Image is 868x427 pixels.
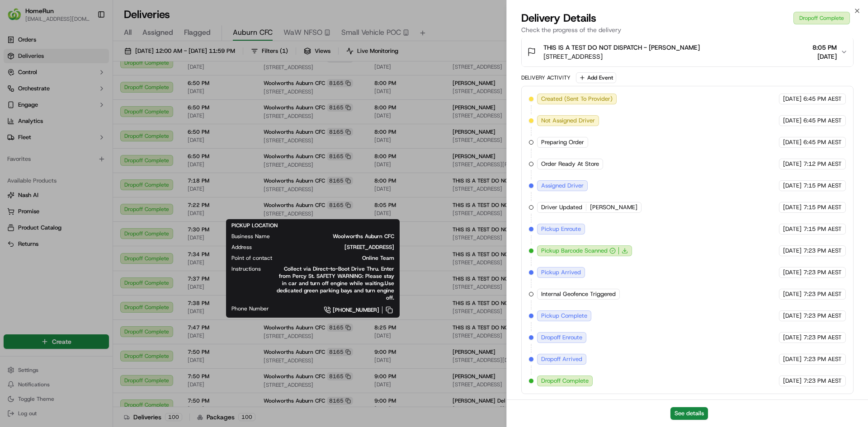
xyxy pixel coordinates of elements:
span: [DATE] [783,225,802,233]
p: Check the progress of the delivery [521,25,854,34]
span: 6:45 PM AEST [803,117,842,125]
input: Got a question? Start typing here... [24,58,163,68]
button: Pickup Barcode Scanned [541,247,616,255]
span: [DATE] [783,290,802,298]
span: Collect via Direct-to-Boot Drive Thru. Enter from Percy St. SAFETY WARNING: Please stay in car an... [275,265,394,301]
span: 7:15 PM AEST [803,182,842,190]
span: Dropoff Arrived [541,355,582,363]
img: Nash [9,9,27,27]
span: [STREET_ADDRESS] [543,52,700,61]
span: Pickup Complete [541,312,587,320]
span: Phone Number [231,305,269,312]
div: Delivery Activity [521,74,571,81]
span: THIS IS A TEST DO NOT DISPATCH - [PERSON_NAME] [543,43,700,52]
span: Pickup Enroute [541,225,581,233]
span: Not Assigned Driver [541,117,595,125]
button: Start new chat [154,89,165,100]
a: Powered byPylon [64,153,109,160]
span: 6:45 PM AEST [803,138,842,146]
span: Online Team [287,254,394,262]
div: 📗 [9,132,16,139]
span: Driver Updated [541,203,582,211]
span: API Documentation [85,131,145,140]
span: 7:23 PM AEST [803,355,842,363]
span: Pickup Barcode Scanned [541,247,608,255]
span: 8:05 PM [812,43,837,52]
span: Instructions [231,265,261,272]
span: Point of contact [231,254,272,262]
span: 7:15 PM AEST [803,203,842,211]
span: [DATE] [783,203,802,211]
span: Dropoff Complete [541,377,589,385]
span: 7:15 PM AEST [803,225,842,233]
span: 7:23 PM AEST [803,333,842,342]
span: [DATE] [783,138,802,146]
span: Order Ready At Store [541,160,599,168]
span: [DATE] [783,377,802,385]
span: Woolworths Auburn CFC [284,233,394,240]
button: See details [670,407,708,420]
span: 7:23 PM AEST [803,268,842,277]
span: 7:23 PM AEST [803,290,842,298]
a: 📗Knowledge Base [5,127,73,144]
span: [STREET_ADDRESS] [266,244,394,251]
span: [DATE] [812,52,837,61]
a: [PHONE_NUMBER] [283,305,394,315]
span: Address [231,244,252,251]
span: Knowledge Base [18,131,69,140]
span: Delivery Details [521,11,596,25]
span: [DATE] [783,95,802,103]
span: 7:23 PM AEST [803,377,842,385]
span: 7:23 PM AEST [803,312,842,320]
span: [PERSON_NAME] [590,203,637,211]
p: Welcome 👋 [9,36,165,51]
div: 💻 [76,132,84,139]
div: We're available if you need us! [31,95,114,103]
span: 7:12 PM AEST [803,160,842,168]
span: Business Name [231,233,270,240]
span: [DATE] [783,160,802,168]
div: Start new chat [31,86,148,95]
span: [DATE] [783,247,802,255]
span: [DATE] [783,355,802,363]
span: Pylon [90,153,109,160]
span: Internal Geofence Triggered [541,290,616,298]
span: Pickup Arrived [541,268,581,277]
span: 7:23 PM AEST [803,247,842,255]
span: [DATE] [783,182,802,190]
span: [DATE] [783,268,802,277]
span: Assigned Driver [541,182,584,190]
a: 💻API Documentation [73,127,149,144]
span: Preparing Order [541,138,584,146]
span: [DATE] [783,312,802,320]
span: [DATE] [783,333,802,342]
span: [DATE] [783,117,802,125]
button: THIS IS A TEST DO NOT DISPATCH - [PERSON_NAME][STREET_ADDRESS]8:05 PM[DATE] [522,38,853,66]
img: 1736555255976-a54dd68f-1ca7-489b-9aae-adbdc363a1c4 [9,86,25,103]
span: Dropoff Enroute [541,333,582,342]
button: Add Event [576,72,616,83]
span: 6:45 PM AEST [803,95,842,103]
span: [PHONE_NUMBER] [333,306,379,314]
span: Created (Sent To Provider) [541,95,613,103]
span: PICKUP LOCATION [231,222,278,229]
